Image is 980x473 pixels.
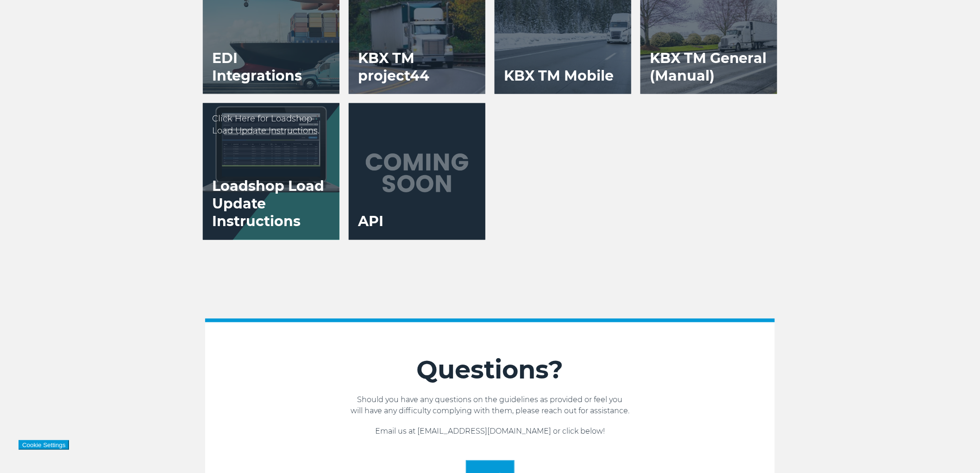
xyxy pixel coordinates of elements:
h3: Loadshop Load Update Instructions [203,169,339,240]
h3: KBX TM General (Manual) [641,40,777,94]
p: Email us at [EMAIL_ADDRESS][DOMAIN_NAME] or click below! [205,426,775,437]
h3: EDI Integrations [203,40,339,94]
button: Cookie Settings [19,440,69,450]
a: Loadshop Load Update Instructions [203,103,339,240]
h3: API [349,204,393,240]
a: API [349,103,485,240]
p: Should you have any questions on the guidelines as provided or feel you will have any difficulty ... [205,395,775,417]
h3: KBX TM Mobile [495,58,623,94]
p: Click Here for Loadshop Load Update Instructions. [212,113,330,137]
h2: Questions? [205,355,775,385]
h3: KBX TM project44 [349,40,485,94]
